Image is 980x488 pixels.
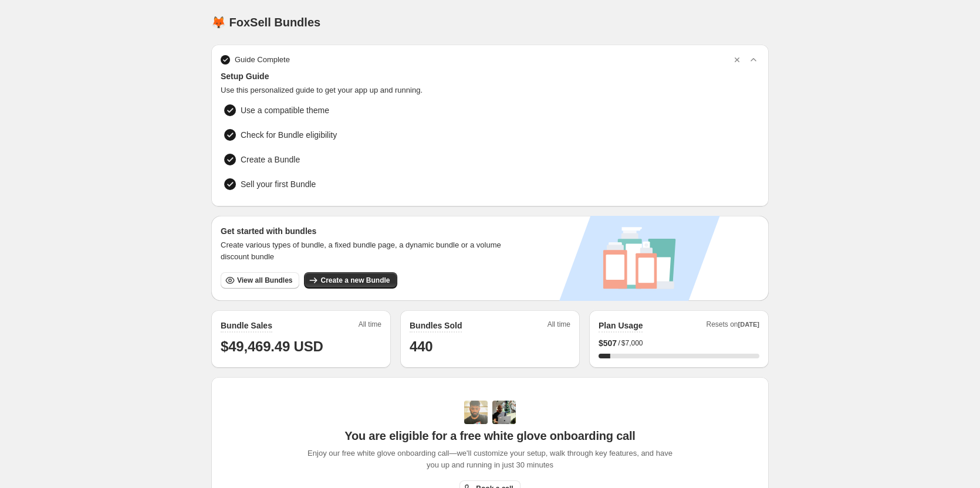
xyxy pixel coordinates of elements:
[235,54,290,66] span: Guide Complete
[344,429,635,443] span: You are eligible for a free white glove onboarding call
[221,272,299,289] button: View all Bundles
[221,320,272,331] h2: Bundle Sales
[464,401,488,424] img: Adi
[221,70,759,82] span: Setup Guide
[738,321,759,328] span: [DATE]
[241,178,316,190] span: Sell your first Bundle
[359,320,381,333] span: All time
[599,320,643,331] h2: Plan Usage
[302,448,679,471] span: Enjoy our free white glove onboarding call—we'll customize your setup, walk through key features,...
[221,337,381,356] h1: $49,469.49 USD
[241,129,337,141] span: Check for Bundle eligibility
[304,272,397,289] button: Create a new Bundle
[211,15,320,29] h1: 🦊 FoxSell Bundles
[221,84,759,96] span: Use this personalized guide to get your app up and running.
[492,401,516,424] img: Prakhar
[241,154,300,165] span: Create a Bundle
[707,320,760,333] span: Resets on
[410,320,462,331] h2: Bundles Sold
[599,337,759,349] div: /
[410,337,570,356] h1: 440
[548,320,570,333] span: All time
[599,337,617,349] span: $ 507
[241,104,329,116] span: Use a compatible theme
[237,276,292,285] span: View all Bundles
[621,338,643,348] span: $7,000
[221,239,512,263] span: Create various types of bundle, a fixed bundle page, a dynamic bundle or a volume discount bundle
[221,225,512,237] h3: Get started with bundles
[320,276,390,285] span: Create a new Bundle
